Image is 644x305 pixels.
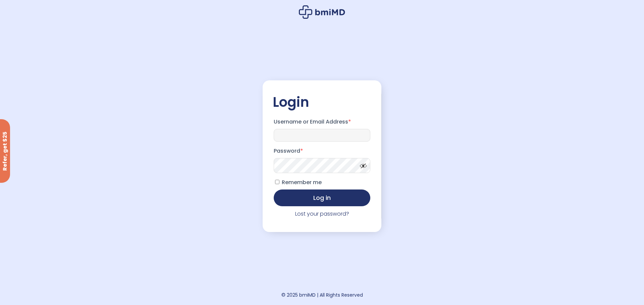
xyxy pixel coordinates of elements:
input: Remember me [275,180,279,184]
span: Remember me [282,178,322,186]
button: Log in [274,189,370,206]
a: Lost your password? [295,210,349,218]
label: Username or Email Address [274,117,370,127]
label: Password [274,146,370,156]
div: © 2025 bmiMD | All Rights Reserved [281,290,363,300]
h2: Login [273,94,371,110]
